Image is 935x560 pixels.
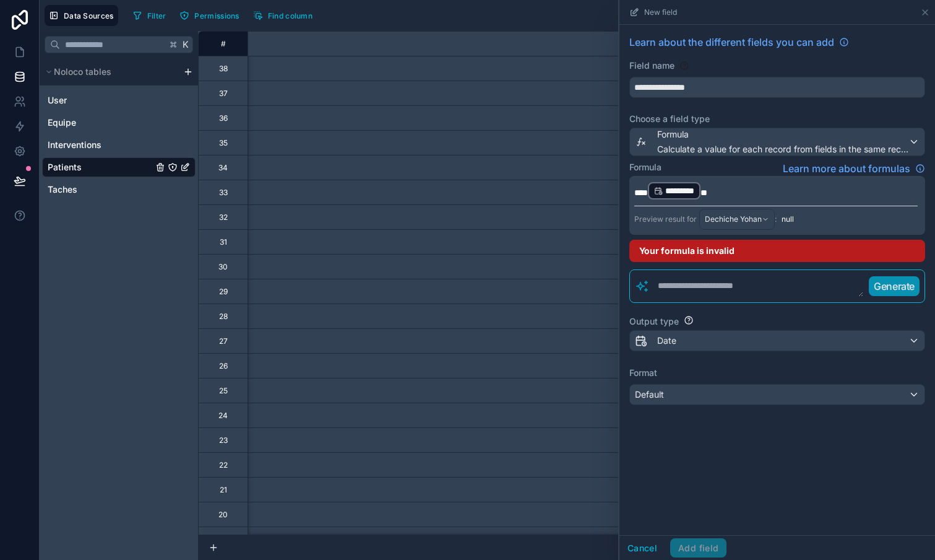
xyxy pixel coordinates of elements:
span: Data Sources [64,11,114,20]
div: 25 [219,386,228,396]
button: Generate [869,276,920,296]
span: Formula [657,128,908,141]
label: Format [629,367,925,379]
span: Learn more about formulas [783,161,910,176]
span: K [181,40,190,49]
span: Patients [48,161,82,173]
a: Learn about the different fields you can add [629,35,849,50]
span: Taches [48,183,77,196]
button: Date [629,330,925,351]
label: Field name [629,59,674,72]
div: 32 [219,212,228,222]
span: Find column [268,11,312,20]
span: Noloco tables [54,66,111,78]
div: 21 [220,485,227,495]
span: null [782,214,794,224]
div: Interventions [42,135,196,155]
div: Preview result for : [634,209,777,230]
span: Default [635,389,664,400]
div: 27 [219,336,228,346]
div: 28 [219,312,228,322]
div: 24 [218,411,228,421]
span: Equipe [48,116,76,129]
div: 29 [219,287,228,297]
span: Calculate a value for each record from fields in the same record [657,143,908,155]
button: Data Sources [45,5,118,26]
a: Equipe [48,116,153,129]
button: Dechiche Yohan [699,209,775,230]
button: Cancel [619,538,665,558]
span: Permissions [194,11,239,20]
a: Patients [48,161,153,173]
div: 22 [219,460,228,470]
button: FormulaCalculate a value for each record from fields in the same record [629,128,925,156]
div: User [42,90,196,110]
div: 23 [219,435,228,445]
div: Patients [42,157,196,177]
div: 30 [218,262,228,272]
span: User [48,94,67,107]
div: 35 [219,138,228,148]
a: User [48,94,153,107]
div: 31 [220,237,227,247]
button: Find column [249,6,317,25]
div: # [208,39,238,48]
a: Taches [48,183,153,196]
button: Default [629,384,925,405]
span: Date [657,335,676,347]
button: Filter [128,6,171,25]
span: New field [644,7,677,17]
div: 20 [218,510,228,520]
label: Output type [629,315,679,328]
span: Dechiche Yohan [705,214,762,224]
p: Generate [874,279,915,294]
button: Permissions [175,6,243,25]
div: 38 [219,64,228,74]
div: 37 [219,89,228,98]
div: 33 [219,188,228,198]
a: Permissions [175,6,248,25]
div: 34 [218,163,228,173]
div: Equipe [42,113,196,133]
div: 26 [219,361,228,371]
span: Filter [147,11,166,20]
span: Learn about the different fields you can add [629,35,834,50]
button: Noloco tables [42,63,178,81]
div: 19 [220,535,227,545]
a: Interventions [48,139,153,151]
span: Interventions [48,139,101,151]
div: Taches [42,180,196,199]
label: Formula [629,161,661,173]
div: Your formula is invalid [629,240,925,262]
div: 36 [219,113,228,123]
label: Choose a field type [629,113,925,125]
a: Learn more about formulas [783,161,925,176]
